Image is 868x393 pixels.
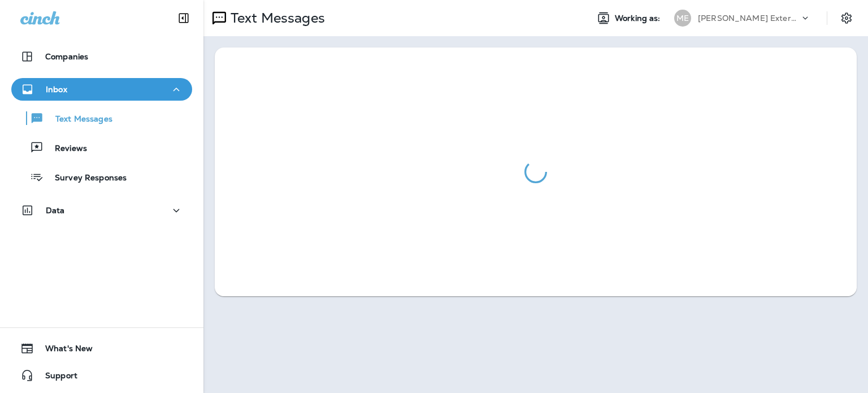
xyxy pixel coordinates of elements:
[44,114,112,125] p: Text Messages
[698,14,800,23] p: [PERSON_NAME] Exterminating
[226,10,325,27] p: Text Messages
[34,371,77,385] span: Support
[11,337,192,360] button: What's New
[46,85,67,94] p: Inbox
[34,344,93,357] span: What's New
[168,7,199,29] button: Collapse Sidebar
[11,199,192,222] button: Data
[46,206,65,215] p: Data
[836,8,857,28] button: Settings
[11,165,192,189] button: Survey Responses
[44,173,127,184] p: Survey Responses
[45,52,88,61] p: Companies
[11,78,192,101] button: Inbox
[11,136,192,159] button: Reviews
[11,45,192,68] button: Companies
[11,364,192,387] button: Support
[44,144,87,154] p: Reviews
[674,10,691,27] div: ME
[615,14,663,23] span: Working as:
[11,106,192,130] button: Text Messages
